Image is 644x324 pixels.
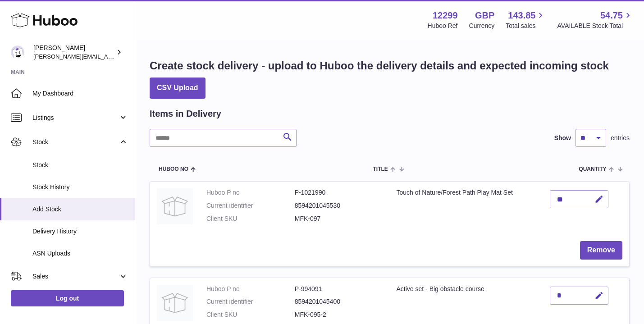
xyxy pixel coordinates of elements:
[150,78,206,99] button: CSV Upload
[32,205,128,214] span: Add Stock
[33,53,181,60] span: [PERSON_NAME][EMAIL_ADDRESS][DOMAIN_NAME]
[295,188,383,197] dd: P-1021990
[32,138,119,146] span: Stock
[32,161,128,169] span: Stock
[295,201,383,210] dd: 8594201045530
[32,272,119,281] span: Sales
[295,297,383,306] dd: 8594201045400
[33,44,114,61] div: [PERSON_NAME]
[206,201,295,210] dt: Current identifier
[32,249,128,258] span: ASN Uploads
[508,9,535,22] span: 143.85
[295,310,383,319] dd: MFK-095-2
[390,182,543,234] td: Touch of Nature/Forest Path Play Mat Set
[11,46,24,59] img: anthony@happyfeetplaymats.co.uk
[580,241,622,260] button: Remove
[157,188,193,224] img: Touch of Nature/Forest Path Play Mat Set
[433,9,458,22] strong: 12299
[32,227,128,236] span: Delivery History
[150,59,609,73] h1: Create stock delivery - upload to Huboo the delivery details and expected incoming stock
[206,188,295,197] dt: Huboo P no
[295,214,383,223] dd: MFK-097
[295,285,383,293] dd: P-994091
[475,9,494,22] strong: GBP
[159,166,188,172] span: Huboo no
[611,134,630,142] span: entries
[206,297,295,306] dt: Current identifier
[506,9,546,30] a: 143.85 Total sales
[157,285,193,321] img: Active set - Big obstacle course
[579,166,606,172] span: Quantity
[557,9,633,30] a: 54.75 AVAILABLE Stock Total
[206,214,295,223] dt: Client SKU
[150,108,221,120] h2: Items in Delivery
[469,22,495,30] div: Currency
[206,285,295,293] dt: Huboo P no
[428,22,458,30] div: Huboo Ref
[600,9,623,22] span: 54.75
[32,114,119,122] span: Listings
[506,22,546,30] span: Total sales
[206,310,295,319] dt: Client SKU
[32,183,128,192] span: Stock History
[557,22,633,30] span: AVAILABLE Stock Total
[554,134,571,142] label: Show
[373,166,388,172] span: Title
[11,290,124,306] a: Log out
[32,89,128,98] span: My Dashboard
